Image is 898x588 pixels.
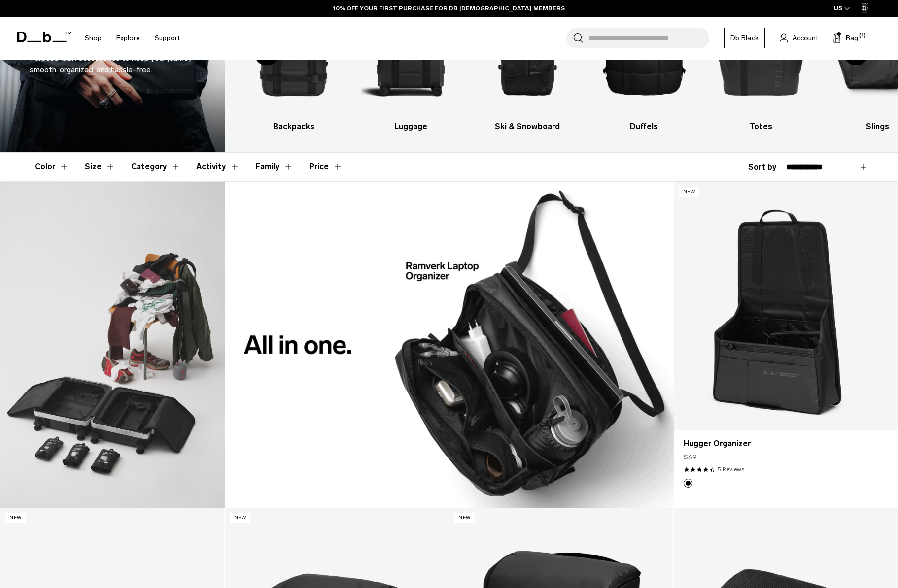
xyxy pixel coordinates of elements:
[155,21,180,56] a: Support
[454,513,475,523] p: New
[5,513,26,523] p: New
[244,121,344,132] h3: Backpacks
[684,452,697,462] span: $69
[684,479,692,488] button: Black Out
[859,32,866,40] span: (1)
[793,33,818,43] span: Account
[225,182,674,508] img: Content block image
[230,513,251,523] p: New
[833,32,858,44] button: Bag (1)
[361,121,460,132] h3: Luggage
[780,32,818,44] a: Account
[309,153,343,181] button: Toggle Price
[333,4,565,13] a: 10% OFF YOUR FIRST PURCHASE FOR DB [DEMOGRAPHIC_DATA] MEMBERS
[196,153,240,181] button: Toggle Filter
[594,121,694,132] h3: Duffels
[255,153,293,181] button: Toggle Filter
[35,153,69,181] button: Toggle Filter
[131,153,180,181] button: Toggle Filter
[85,21,102,56] a: Shop
[674,182,898,430] a: Hugger Organizer
[711,121,811,132] h3: Totes
[128,121,227,132] h3: All products
[85,153,115,181] button: Toggle Filter
[718,465,744,474] a: 5 reviews
[679,187,700,197] p: New
[30,52,195,76] div: Purpose-built accessories to keep your journey smooth, organized, and hassle-free.
[846,33,858,43] span: Bag
[724,28,765,48] a: Db Black
[478,121,577,132] h3: Ski & Snowboard
[684,438,888,450] a: Hugger Organizer
[116,21,140,56] a: Explore
[77,17,187,60] nav: Main Navigation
